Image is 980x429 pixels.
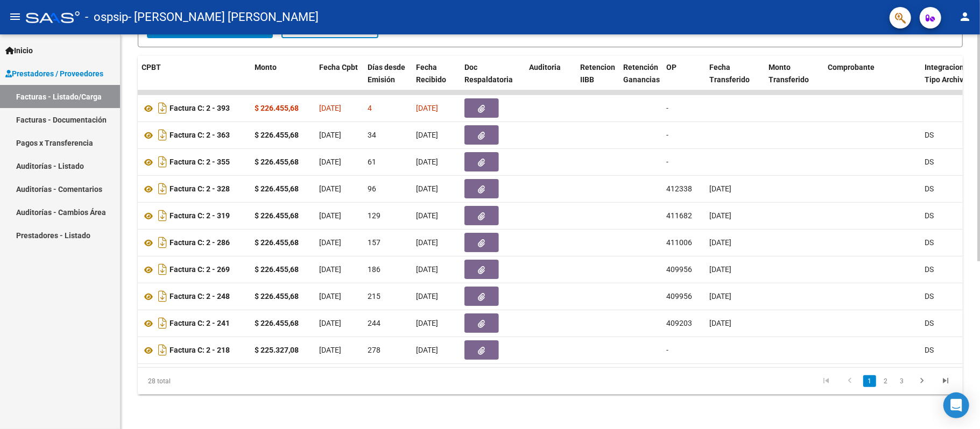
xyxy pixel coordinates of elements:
[823,56,920,103] datatable-header-cell: Comprobante
[709,319,731,327] span: [DATE]
[319,211,341,220] span: [DATE]
[416,265,438,274] span: [DATE]
[255,319,299,327] strong: $ 226.455,68
[666,211,692,220] span: 411682
[9,10,22,23] mat-icon: menu
[416,319,438,327] span: [DATE]
[416,292,438,301] span: [DATE]
[5,68,103,80] span: Prestadores / Proveedores
[170,185,230,194] strong: Factura C: 2 - 328
[156,234,170,251] i: Descargar documento
[662,56,705,103] datatable-header-cell: OP
[368,238,380,247] span: 157
[156,180,170,197] i: Descargar documento
[368,131,376,139] span: 34
[142,63,161,71] span: CPBT
[666,184,692,193] span: 412338
[958,10,971,23] mat-icon: person
[156,341,170,359] i: Descargar documento
[709,265,731,274] span: [DATE]
[925,211,934,220] span: DS
[416,238,438,247] span: [DATE]
[912,375,932,387] a: go to next page
[709,292,731,301] span: [DATE]
[709,63,750,84] span: Fecha Transferido
[156,288,170,305] i: Descargar documento
[666,63,676,71] span: OP
[255,211,299,220] strong: $ 226.455,68
[319,131,341,139] span: [DATE]
[170,212,230,220] strong: Factura C: 2 - 319
[255,346,299,354] strong: $ 225.327,08
[816,375,836,387] a: go to first page
[925,265,934,274] span: DS
[925,319,934,327] span: DS
[319,238,341,247] span: [DATE]
[764,56,823,103] datatable-header-cell: Monto Transferido
[368,104,372,112] span: 4
[368,319,380,327] span: 244
[925,131,934,139] span: DS
[925,238,934,247] span: DS
[894,372,910,390] li: page 3
[85,5,128,29] span: - ospsip
[255,158,299,166] strong: $ 226.455,68
[925,346,934,354] span: DS
[576,56,619,103] datatable-header-cell: Retencion IIBB
[709,184,731,193] span: [DATE]
[840,375,860,387] a: go to previous page
[156,261,170,278] i: Descargar documento
[368,63,405,84] span: Días desde Emisión
[878,372,894,390] li: page 2
[709,238,731,247] span: [DATE]
[319,292,341,301] span: [DATE]
[935,375,956,387] a: go to last page
[666,346,668,354] span: -
[156,126,170,144] i: Descargar documento
[319,63,358,71] span: Fecha Cpbt
[580,63,615,84] span: Retencion IIBB
[156,153,170,170] i: Descargar documento
[315,56,363,103] datatable-header-cell: Fecha Cpbt
[666,104,668,112] span: -
[920,56,979,103] datatable-header-cell: Integracion Tipo Archivo
[416,104,438,112] span: [DATE]
[368,292,380,301] span: 215
[416,158,438,166] span: [DATE]
[250,56,315,103] datatable-header-cell: Monto
[464,63,513,84] span: Doc Respaldatoria
[412,56,460,103] datatable-header-cell: Fecha Recibido
[170,346,230,355] strong: Factura C: 2 - 218
[170,292,230,301] strong: Factura C: 2 - 248
[319,346,341,354] span: [DATE]
[128,5,319,29] span: - [PERSON_NAME] [PERSON_NAME]
[170,158,230,167] strong: Factura C: 2 - 355
[255,292,299,301] strong: $ 226.455,68
[319,158,341,166] span: [DATE]
[319,319,341,327] span: [DATE]
[5,45,33,56] span: Inicio
[255,184,299,193] strong: $ 226.455,68
[529,63,561,71] span: Auditoria
[363,56,412,103] datatable-header-cell: Días desde Emisión
[319,184,341,193] span: [DATE]
[666,158,668,166] span: -
[828,63,875,71] span: Comprobante
[368,158,376,166] span: 61
[255,63,277,71] span: Monto
[666,292,692,301] span: 409956
[255,131,299,139] strong: $ 226.455,68
[170,131,230,140] strong: Factura C: 2 - 363
[368,265,380,274] span: 186
[416,131,438,139] span: [DATE]
[156,99,170,117] i: Descargar documento
[896,375,908,387] a: 3
[666,265,692,274] span: 409956
[368,346,380,354] span: 278
[925,158,934,166] span: DS
[943,392,969,418] div: Open Intercom Messenger
[709,211,731,220] span: [DATE]
[138,368,301,395] div: 28 total
[925,292,934,301] span: DS
[368,211,380,220] span: 129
